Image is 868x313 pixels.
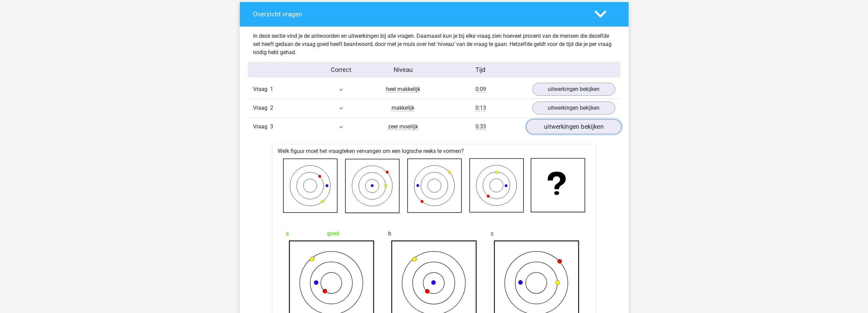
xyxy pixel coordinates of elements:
span: zeer moeilijk [388,123,418,130]
span: Vraag [253,123,270,131]
div: Tijd [434,65,527,74]
a: uitwerkingen bekijken [532,83,615,96]
span: Vraag [253,104,270,112]
span: 0:09 [475,86,486,93]
span: 0:13 [475,105,486,111]
span: 0:33 [475,123,486,130]
span: makkelijk [392,105,414,111]
div: Correct [310,65,372,74]
span: 2 [270,105,273,111]
div: goed [286,227,378,240]
div: Niveau [372,65,434,74]
span: 1 [270,86,273,92]
span: a [286,227,289,240]
span: Vraag [253,85,270,93]
a: uitwerkingen bekijken [532,101,615,114]
a: uitwerkingen bekijken [526,119,621,134]
span: c [491,227,494,240]
span: 3 [270,123,273,130]
div: In deze sectie vind je de antwoorden en uitwerkingen bij alle vragen. Daarnaast kun je bij elke v... [248,32,620,57]
span: heel makkelijk [386,86,420,93]
h4: Overzicht vragen [253,10,584,18]
span: b [388,227,391,240]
